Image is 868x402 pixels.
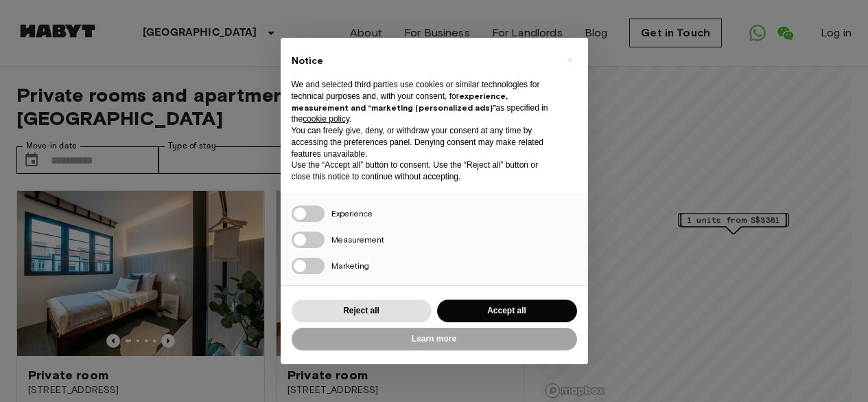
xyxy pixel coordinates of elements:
button: Learn more [292,328,577,350]
button: Accept all [437,300,577,322]
span: × [567,52,572,68]
strong: experience, measurement and “marketing (personalized ads)” [292,91,508,113]
h2: Notice [292,54,555,68]
a: cookie policy [303,114,349,124]
span: Marketing [331,260,369,271]
button: Reject all [292,300,432,322]
button: Close this notice [559,49,581,71]
p: We and selected third parties use cookies or similar technologies for technical purposes and, wit... [292,79,555,125]
p: Use the “Accept all” button to consent. Use the “Reject all” button or close this notice to conti... [292,159,555,183]
span: Measurement [331,234,384,245]
span: Experience [331,208,373,219]
p: You can freely give, deny, or withdraw your consent at any time by accessing the preferences pane... [292,125,555,159]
